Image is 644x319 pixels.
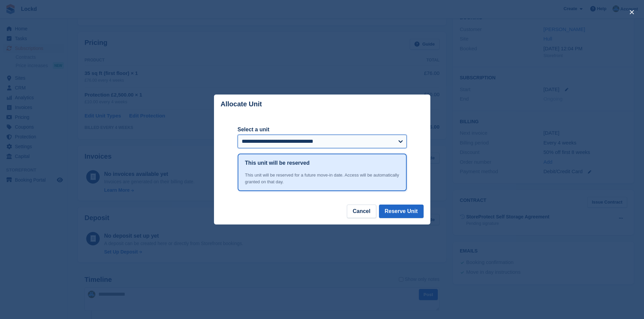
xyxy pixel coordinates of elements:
label: Select a unit [238,126,407,134]
button: Reserve Unit [379,205,424,218]
button: Cancel [347,205,376,218]
div: This unit will be reserved for a future move-in date. Access will be automatically granted on tha... [245,172,399,185]
p: Allocate Unit [221,100,262,108]
button: close [626,7,637,18]
h1: This unit will be reserved [245,159,310,167]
